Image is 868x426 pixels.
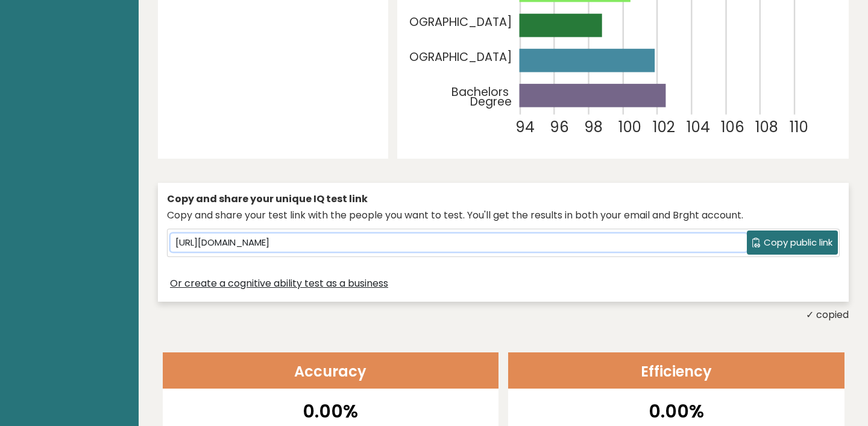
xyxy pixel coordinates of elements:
div: ✓ copied [158,308,849,322]
tspan: 98 [584,117,603,137]
tspan: Age [DEMOGRAPHIC_DATA] [355,49,512,66]
tspan: 104 [687,117,711,137]
tspan: Degree [470,94,512,110]
div: Copy and share your unique IQ test link [167,192,840,206]
tspan: 100 [618,117,641,137]
tspan: 96 [550,117,569,137]
tspan: Bachelors [451,84,509,101]
tspan: [GEOGRAPHIC_DATA] [389,14,512,31]
header: Accuracy [163,352,499,389]
tspan: 102 [653,117,675,137]
button: Copy public link [747,230,838,255]
p: 0.00% [171,398,491,425]
a: Or create a cognitive ability test as a business [170,276,388,291]
span: Copy public link [764,236,832,250]
tspan: 108 [755,117,778,137]
tspan: 110 [790,117,808,137]
tspan: 106 [721,117,744,137]
header: Efficiency [508,352,844,389]
p: 0.00% [516,398,837,425]
tspan: 94 [515,117,535,137]
div: Copy and share your test link with the people you want to test. You'll get the results in both yo... [167,208,840,223]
